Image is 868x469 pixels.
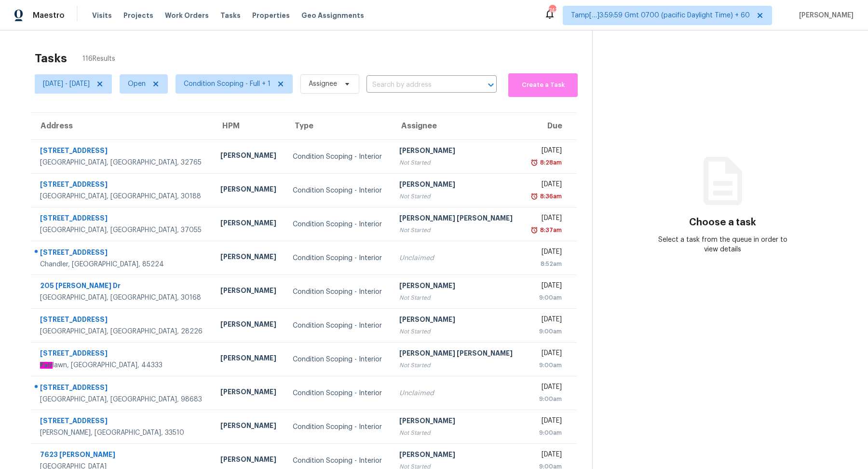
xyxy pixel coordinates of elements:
[40,192,205,201] div: [GEOGRAPHIC_DATA], [GEOGRAPHIC_DATA], 30188
[293,152,383,162] div: Condition Scoping - Interior
[92,11,112,20] span: Visits
[40,293,205,303] div: [GEOGRAPHIC_DATA], [GEOGRAPHIC_DATA], 30168
[538,192,562,201] div: 8:36am
[392,113,522,140] th: Assignee
[40,395,205,404] div: [GEOGRAPHIC_DATA], [GEOGRAPHIC_DATA], 98683
[549,6,556,15] div: 743
[366,78,470,93] input: Search by address
[529,416,562,428] div: [DATE]
[40,383,205,395] div: [STREET_ADDRESS]
[40,179,205,192] div: [STREET_ADDRESS]
[399,281,515,293] div: [PERSON_NAME]
[293,287,383,297] div: Condition Scoping - Interior
[529,281,562,293] div: [DATE]
[529,179,562,192] div: [DATE]
[220,421,277,433] div: [PERSON_NAME]
[31,113,213,140] th: Address
[529,146,562,158] div: [DATE]
[399,428,515,438] div: Not Started
[399,315,515,327] div: [PERSON_NAME]
[399,450,515,462] div: [PERSON_NAME]
[795,11,854,20] span: [PERSON_NAME]
[399,327,515,336] div: Not Started
[40,158,205,167] div: [GEOGRAPHIC_DATA], [GEOGRAPHIC_DATA], 32765
[522,113,577,140] th: Due
[399,225,515,235] div: Not Started
[40,362,53,369] ah_el_jm_1744357264141: Fair
[293,253,383,263] div: Condition Scoping - Interior
[40,360,205,370] div: lawn, [GEOGRAPHIC_DATA], 44333
[293,186,383,195] div: Condition Scoping - Interior
[213,113,285,140] th: HPM
[529,293,562,303] div: 9:00am
[252,11,290,20] span: Properties
[399,388,515,398] div: Unclaimed
[530,158,538,167] img: Overdue Alarm Icon
[399,146,515,158] div: [PERSON_NAME]
[293,456,383,466] div: Condition Scoping - Interior
[530,192,538,201] img: Overdue Alarm Icon
[40,450,205,462] div: 7623 [PERSON_NAME]
[82,54,115,64] span: 116 Results
[529,382,562,394] div: [DATE]
[301,11,364,20] span: Geo Assignments
[220,319,277,331] div: [PERSON_NAME]
[529,394,562,404] div: 9:00am
[529,213,562,225] div: [DATE]
[184,79,271,89] span: Condition Scoping - Full + 1
[538,158,562,167] div: 8:28am
[35,54,67,63] h2: Tasks
[40,213,205,225] div: [STREET_ADDRESS]
[529,327,562,336] div: 9:00am
[530,225,538,235] img: Overdue Alarm Icon
[220,151,277,163] div: [PERSON_NAME]
[220,455,277,467] div: [PERSON_NAME]
[399,158,515,167] div: Not Started
[293,355,383,364] div: Condition Scoping - Interior
[165,11,209,20] span: Work Orders
[293,422,383,432] div: Condition Scoping - Interior
[293,220,383,229] div: Condition Scoping - Interior
[538,225,562,235] div: 8:37am
[399,293,515,303] div: Not Started
[399,360,515,370] div: Not Started
[43,79,90,89] span: [DATE] - [DATE]
[529,259,562,269] div: 8:52am
[40,348,205,360] div: [STREET_ADDRESS]
[571,11,750,20] span: Tamp[…]3:59:59 Gmt 0700 (pacific Daylight Time) + 60
[529,428,562,438] div: 9:00am
[293,321,383,331] div: Condition Scoping - Interior
[658,235,788,254] div: Select a task from the queue in order to view details
[399,348,515,360] div: [PERSON_NAME] [PERSON_NAME]
[33,11,65,20] span: Maestro
[128,79,146,89] span: Open
[123,11,153,20] span: Projects
[220,252,277,264] div: [PERSON_NAME]
[399,192,515,201] div: Not Started
[40,248,205,260] div: [STREET_ADDRESS]
[220,353,277,365] div: [PERSON_NAME]
[40,428,205,438] div: [PERSON_NAME], [GEOGRAPHIC_DATA], 33510
[40,327,205,336] div: [GEOGRAPHIC_DATA], [GEOGRAPHIC_DATA], 28226
[293,388,383,398] div: Condition Scoping - Interior
[529,450,562,462] div: [DATE]
[399,253,515,263] div: Unclaimed
[399,416,515,428] div: [PERSON_NAME]
[40,260,205,269] div: Chandler, [GEOGRAPHIC_DATA], 85224
[399,179,515,192] div: [PERSON_NAME]
[529,315,562,327] div: [DATE]
[40,225,205,235] div: [GEOGRAPHIC_DATA], [GEOGRAPHIC_DATA], 37055
[40,315,205,327] div: [STREET_ADDRESS]
[529,348,562,360] div: [DATE]
[689,218,756,227] h3: Choose a task
[220,286,277,298] div: [PERSON_NAME]
[529,247,562,259] div: [DATE]
[40,146,205,158] div: [STREET_ADDRESS]
[508,73,578,97] button: Create a Task
[399,213,515,225] div: [PERSON_NAME] [PERSON_NAME]
[40,281,205,293] div: 205 [PERSON_NAME] Dr
[285,113,391,140] th: Type
[529,360,562,370] div: 9:00am
[309,79,337,89] span: Assignee
[484,78,498,92] button: Open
